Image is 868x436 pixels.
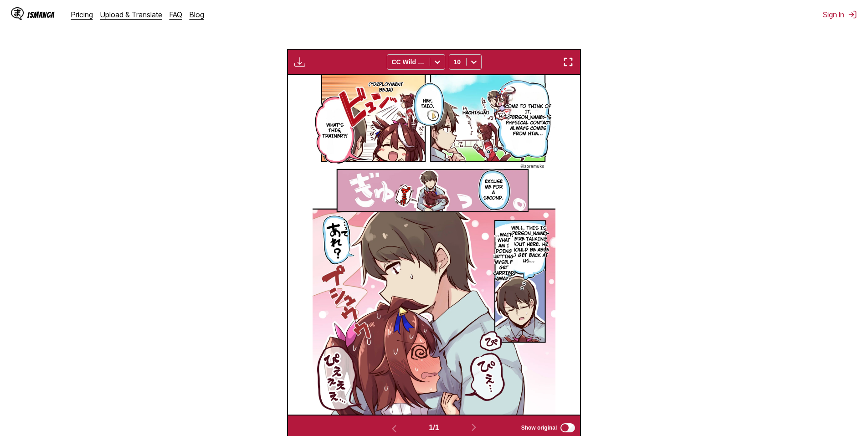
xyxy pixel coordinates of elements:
[482,177,506,203] p: Excuse me for a second.
[27,10,55,19] div: IsManga
[506,224,552,266] p: Well, this is [PERSON_NAME] we're talking about here. He should be able to get back at us...
[100,10,162,19] a: Upload & Translate
[492,231,516,283] p: ...Wait, what am I doing letting myself get carried away?
[294,56,305,67] img: Download translated images
[416,97,438,111] p: Hey, taio.
[461,108,492,118] p: Hachisumi
[321,121,349,141] p: What's this, trainer?!
[190,10,204,19] a: Blog
[848,10,857,19] img: Sign out
[429,424,439,432] span: 1 / 1
[389,423,400,434] img: Previous page
[169,10,182,19] a: FAQ
[823,10,857,19] button: Sign In
[11,7,24,20] img: IsManga Logo
[521,425,557,431] span: Show original
[71,10,93,19] a: Pricing
[560,423,575,432] input: Show original
[313,75,556,415] img: Manga Panel
[367,80,405,95] p: (*Deployment beja)
[468,422,479,433] img: Next page
[503,102,553,138] p: Come to think of it, [PERSON_NAME]'s physical contact always comes from him...
[11,7,71,22] a: IsManga LogoIsManga
[563,56,574,67] img: Enter fullscreen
